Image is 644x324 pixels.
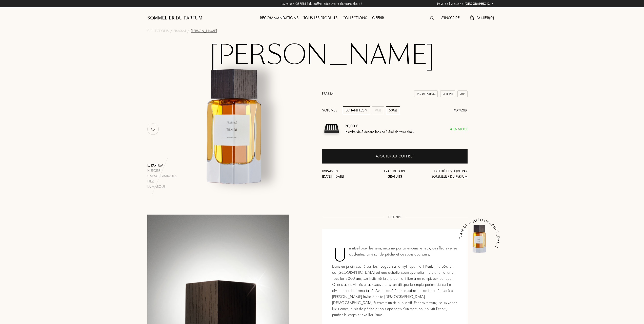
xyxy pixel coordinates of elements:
div: Le parfum [147,163,176,168]
div: Livraison [322,169,371,179]
a: Offrir [370,15,387,20]
a: Sommelier du Parfum [147,15,203,21]
div: [PERSON_NAME] [191,28,217,34]
a: Recommandations [257,15,301,20]
span: Panier ( 0 ) [476,15,494,20]
a: Collections [340,15,370,20]
div: En stock [450,127,468,132]
div: La marque [147,184,176,189]
div: Echantillon [343,106,370,114]
div: Tous les produits [301,15,340,21]
span: Sommelier du Parfum [431,174,468,179]
div: 50mL [386,106,400,114]
div: Nez [147,179,176,184]
span: [DATE] - [DATE] [322,174,344,179]
div: S'inscrire [439,15,462,21]
div: Eau de Parfum [414,90,438,97]
img: cart.svg [470,15,474,20]
span: Pays de livraison : [437,1,463,6]
div: Offrir [370,15,387,21]
div: le coffret de 5 échantillons de 1.5mL de votre choix [345,129,414,134]
img: Tian Di Frassai [172,64,297,189]
div: Expédié et vendu par [419,169,468,179]
div: Collections [340,15,370,21]
img: Tian Di [464,224,495,254]
img: sample box [322,119,341,138]
div: Unisexe [440,90,455,97]
div: / [187,28,189,34]
div: Frais de port [371,169,419,179]
div: 9mL [372,106,384,114]
a: S'inscrire [439,15,462,20]
span: Gratuits [388,174,402,179]
div: 2017 [457,90,468,97]
a: Collections [147,28,169,34]
img: search_icn.svg [430,16,434,20]
div: 20,00 € [345,123,414,129]
div: Volume : [322,106,340,114]
div: / [170,28,172,34]
a: Frassai [174,28,186,34]
div: Histoire [147,168,176,173]
div: Recommandations [257,15,301,21]
h1: [PERSON_NAME] [195,41,449,69]
div: Partager [453,108,468,113]
img: arrow_w.png [490,2,494,6]
div: Caractéristiques [147,173,176,179]
div: Ajouter au coffret [376,153,414,159]
a: Frassai [322,91,334,96]
img: no_like_p.png [148,124,158,134]
a: Tous les produits [301,15,340,20]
